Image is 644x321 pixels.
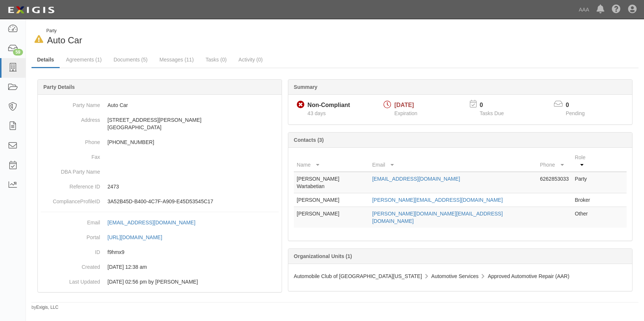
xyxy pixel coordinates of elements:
dt: Portal [41,230,100,241]
td: [PERSON_NAME] Wartabetian [294,172,369,193]
b: Summary [294,84,318,90]
th: Email [369,151,537,172]
dt: Fax [41,150,100,161]
dd: [PHONE_NUMBER] [41,135,279,150]
dt: DBA Party Name [41,164,100,175]
span: Pending [566,110,585,116]
span: Tasks Due [479,110,504,116]
span: Expiration [394,110,417,116]
b: Organizational Units (1) [294,253,352,259]
dt: Email [41,215,100,226]
a: AAA [575,2,593,17]
img: logo-5460c22ac91f19d4615b14bd174203de0afe785f0fc80cf4dbbc73dc1793850b.png [6,3,57,17]
p: 2473 [107,183,279,190]
div: [EMAIL_ADDRESS][DOMAIN_NAME] [107,219,195,226]
dd: f9hmx9 [41,245,279,260]
small: by [31,304,59,311]
a: [PERSON_NAME][EMAIL_ADDRESS][DOMAIN_NAME] [372,197,502,203]
td: Other [572,207,597,228]
th: Name [294,151,369,172]
th: Phone [537,151,572,172]
b: Contacts (3) [294,137,324,143]
td: Broker [572,193,597,207]
a: Activity (0) [233,52,268,67]
a: Agreements (1) [60,52,107,67]
div: Non-Compliant [308,101,350,110]
dt: Address [41,113,100,124]
i: In Default since 08/25/2025 [34,36,43,43]
span: [DATE] [394,102,414,108]
i: Non-Compliant [297,101,305,109]
dt: Created [41,260,100,271]
p: 0 [566,101,594,110]
span: Auto Car [47,35,82,45]
a: [EMAIL_ADDRESS][DOMAIN_NAME] [107,220,203,225]
a: Documents (5) [108,52,153,67]
a: Exigis, LLC [36,305,59,310]
div: 59 [13,49,23,56]
td: [PERSON_NAME] [294,193,369,207]
p: 0 [479,101,513,110]
td: Party [572,172,597,193]
td: [PERSON_NAME] [294,207,369,228]
div: Party [46,28,82,34]
dt: ComplianceProfileID [41,194,100,205]
dt: Reference ID [41,179,100,190]
dd: [STREET_ADDRESS][PERSON_NAME] [GEOGRAPHIC_DATA] [41,113,279,135]
dt: Phone [41,135,100,146]
dt: ID [41,245,100,256]
a: [URL][DOMAIN_NAME] [107,234,170,240]
dd: 10/09/2024 02:56 pm by Benjamin Tully [41,274,279,289]
span: Approved Automotive Repair (AAR) [488,273,569,279]
dt: Last Updated [41,274,100,285]
b: Party Details [43,84,75,90]
a: [EMAIL_ADDRESS][DOMAIN_NAME] [372,176,460,182]
a: Details [31,52,60,68]
span: Automotive Services [431,273,479,279]
p: 3A52B45D-B400-4C7F-A909-E45D53545C17 [107,198,279,205]
a: [PERSON_NAME][DOMAIN_NAME][EMAIL_ADDRESS][DOMAIN_NAME] [372,211,502,224]
div: Auto Car [31,28,329,47]
span: Automobile Club of [GEOGRAPHIC_DATA][US_STATE] [294,273,422,279]
i: Help Center - Complianz [612,5,621,14]
a: Tasks (0) [200,52,232,67]
dt: Party Name [41,98,100,109]
th: Role [572,151,597,172]
td: 6262853033 [537,172,572,193]
dd: 03/10/2023 12:38 am [41,260,279,274]
a: Messages (11) [154,52,199,67]
span: Since 08/11/2025 [308,110,326,116]
dd: Auto Car [41,98,279,113]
